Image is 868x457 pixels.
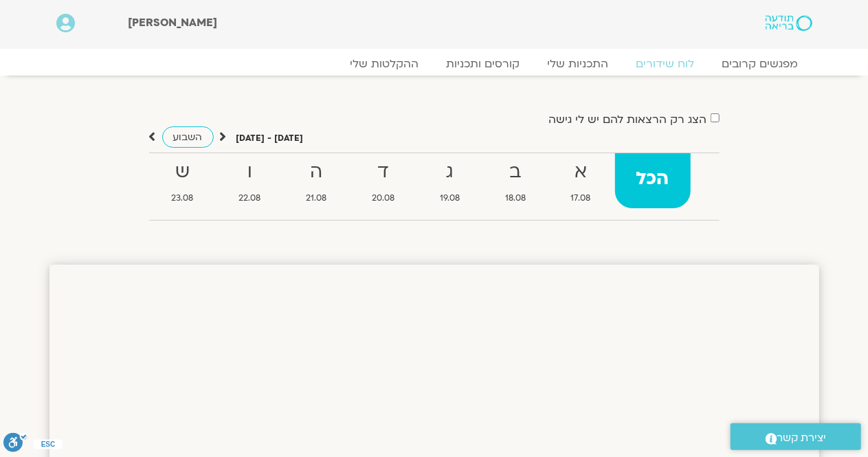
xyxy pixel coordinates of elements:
[549,113,707,126] label: הצג רק הרצאות להם יש לי גישה
[285,191,348,205] span: 21.08
[350,157,416,188] strong: ד
[151,153,215,208] a: ש23.08
[550,153,612,208] a: א17.08
[534,57,623,71] a: התכניות שלי
[433,57,534,71] a: קורסים ותכניות
[56,57,812,71] nav: Menu
[623,57,709,71] a: לוח שידורים
[615,153,691,208] a: הכל
[217,191,282,205] span: 22.08
[419,153,481,208] a: ג19.08
[151,157,215,188] strong: ש
[162,126,214,148] a: השבוע
[484,153,547,208] a: ב18.08
[217,153,282,208] a: ו22.08
[350,153,416,208] a: ד20.08
[217,157,282,188] strong: ו
[709,57,812,71] a: מפגשים קרובים
[285,157,348,188] strong: ה
[484,157,547,188] strong: ב
[419,157,481,188] strong: ג
[484,191,547,205] span: 18.08
[731,423,861,450] a: יצירת קשר
[550,191,612,205] span: 17.08
[173,131,203,144] span: השבוע
[236,131,304,146] p: [DATE] - [DATE]
[615,164,691,194] strong: הכל
[419,191,481,205] span: 19.08
[777,429,827,447] span: יצירת קשר
[285,153,348,208] a: ה21.08
[151,191,215,205] span: 23.08
[128,15,217,30] span: [PERSON_NAME]
[550,157,612,188] strong: א
[350,191,416,205] span: 20.08
[337,57,433,71] a: ההקלטות שלי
